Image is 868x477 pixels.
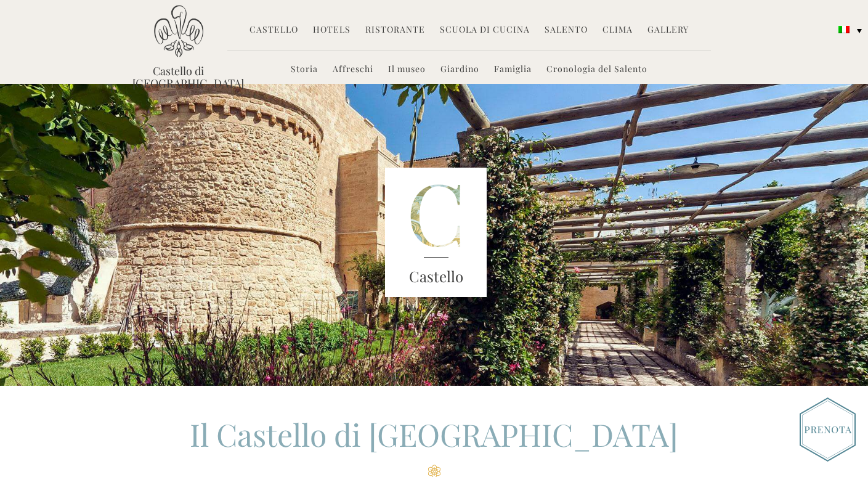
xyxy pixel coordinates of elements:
a: Affreschi [333,63,373,77]
a: Gallery [647,23,689,38]
h3: Castello [385,266,487,288]
img: castle-letter.png [385,168,487,297]
a: Castello [249,23,298,38]
img: Book_Button_Italian.png [800,397,856,462]
a: Scuola di Cucina [440,23,530,38]
a: Cronologia del Salento [546,63,647,77]
img: Castello di Ugento [154,5,203,57]
img: Italiano [838,26,850,33]
a: Castello di [GEOGRAPHIC_DATA] [132,65,225,89]
a: Salento [545,23,588,38]
a: Giardino [440,63,479,77]
a: Il museo [388,63,426,77]
a: Ristorante [365,23,425,38]
a: Clima [602,23,633,38]
a: Hotels [313,23,351,38]
a: Famiglia [494,63,532,77]
a: Storia [291,63,318,77]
